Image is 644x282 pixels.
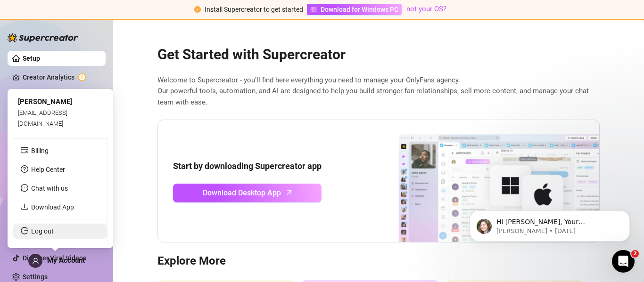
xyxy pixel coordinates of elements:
[205,6,303,13] span: Install Supercreator to get started
[23,55,40,62] a: Setup
[631,250,639,258] span: 2
[194,6,201,13] span: exclamation-circle
[157,75,600,108] span: Welcome to Supercreator - you’ll find here everything you need to manage your OnlyFans agency. Ou...
[157,46,600,64] h2: Get Started with Supercreator
[321,4,398,15] span: Download for Windows PC
[23,70,98,85] a: Creator Analytics exclamation-circle
[13,143,107,158] li: Billing
[23,254,86,262] a: Discover Viral Videos
[173,161,322,171] strong: Start by downloading Supercreator app
[32,258,39,265] span: user
[31,203,74,211] a: Download App
[307,4,402,15] a: Download for Windows PC
[173,184,322,202] a: Download Desktop Apparrow-up
[47,256,85,265] span: My Account
[18,97,72,106] span: [PERSON_NAME]
[23,273,48,281] a: Settings
[157,254,600,269] h3: Explore More
[31,147,49,154] a: Billing
[612,250,635,273] iframe: Intercom live chat
[310,6,317,13] span: windows
[13,224,107,239] li: Log out
[21,184,28,192] span: message
[18,109,67,127] span: [EMAIL_ADDRESS][DOMAIN_NAME]
[31,185,68,192] span: Chat with us
[406,5,446,13] a: not your OS?
[203,187,281,199] span: Download Desktop App
[8,33,78,42] img: logo-BBDzfeDw.svg
[31,227,54,235] a: Log out
[455,191,644,257] iframe: Intercom notifications message
[363,120,599,242] img: download app
[284,187,295,198] span: arrow-up
[31,166,65,173] a: Help Center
